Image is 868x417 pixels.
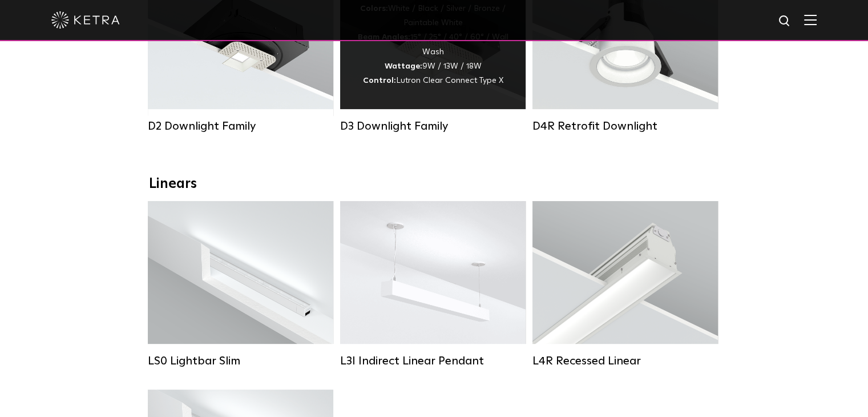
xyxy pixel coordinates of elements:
a: L4R Recessed Linear Lumen Output:400 / 600 / 800 / 1000Colors:White / BlackControl:Lutron Clear C... [532,201,718,372]
div: L4R Recessed Linear [532,354,718,368]
div: D4R Retrofit Downlight [532,119,718,133]
div: LS0 Lightbar Slim [148,354,333,368]
img: ketra-logo-2019-white [51,11,120,29]
a: LS0 Lightbar Slim Lumen Output:200 / 350Colors:White / BlackControl:X96 Controller [148,201,333,372]
div: Linears [149,176,720,193]
div: L3I Indirect Linear Pendant [340,354,526,368]
div: D3 Downlight Family [340,119,526,133]
img: search icon [778,14,792,29]
span: Lutron Clear Connect Type X [396,77,503,85]
div: D2 Downlight Family [148,119,333,133]
strong: Wattage: [385,62,422,70]
img: Hamburger%20Nav.svg [804,14,817,25]
a: L3I Indirect Linear Pendant Lumen Output:400 / 600 / 800 / 1000Housing Colors:White / BlackContro... [340,201,526,372]
strong: Control: [363,77,396,85]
